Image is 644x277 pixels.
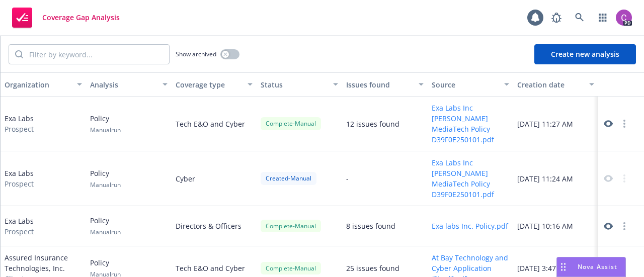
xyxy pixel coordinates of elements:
div: Complete - Manual [261,262,321,274]
div: 12 issues found [346,119,399,129]
div: Status [261,79,327,90]
div: Complete - Manual [261,117,321,130]
span: Manual run [90,126,121,134]
span: Nova Assist [578,262,617,271]
div: [DATE] 11:27 AM [513,97,599,151]
span: Manual run [90,228,121,236]
button: Issues found [342,72,428,97]
div: Coverage type [176,79,242,90]
span: Manual run [90,180,121,189]
div: 25 issues found [346,263,399,273]
div: Organization [5,79,71,90]
div: Cyber [172,151,257,206]
div: Directors & Officers [172,206,257,246]
div: Drag to move [557,257,570,276]
div: 8 issues found [346,221,395,231]
div: Issues found [346,79,413,90]
div: Exa Labs [5,168,34,189]
img: photo [616,10,632,26]
div: Exa Labs [5,113,34,134]
div: [DATE] 11:24 AM [513,151,599,206]
a: Search [570,8,590,28]
button: Create new analysis [534,44,636,64]
button: Status [257,72,342,97]
button: Exa Labs Inc [PERSON_NAME] MediaTech Policy D39F0E250101.pdf [432,103,509,145]
div: Policy [90,113,121,134]
button: Coverage type [172,72,257,97]
button: Nova Assist [556,257,626,277]
div: Analysis [90,79,156,90]
button: Exa labs Inc. Policy.pdf [432,221,508,231]
div: Policy [90,168,121,189]
span: Coverage Gap Analysis [42,14,120,22]
span: Show archived [176,50,216,58]
div: Source [432,79,498,90]
span: Prospect [5,124,34,134]
div: Created - Manual [261,172,316,184]
input: Filter by keyword... [23,45,169,64]
span: Prospect [5,226,34,237]
div: Exa Labs [5,216,34,237]
svg: Search [15,50,23,58]
div: - [346,173,349,184]
div: Tech E&O and Cyber [172,97,257,151]
button: Source [428,72,513,97]
button: Organization [1,72,86,97]
a: Report a Bug [546,8,567,28]
div: Policy [90,215,121,236]
button: Exa Labs Inc [PERSON_NAME] MediaTech Policy D39F0E250101.pdf [432,157,509,200]
a: Switch app [593,8,613,28]
button: Analysis [86,72,172,97]
span: Prospect [5,178,34,189]
button: Creation date [513,72,599,97]
a: Coverage Gap Analysis [8,4,124,32]
div: Complete - Manual [261,220,321,232]
div: [DATE] 10:16 AM [513,206,599,246]
div: Creation date [517,79,584,90]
